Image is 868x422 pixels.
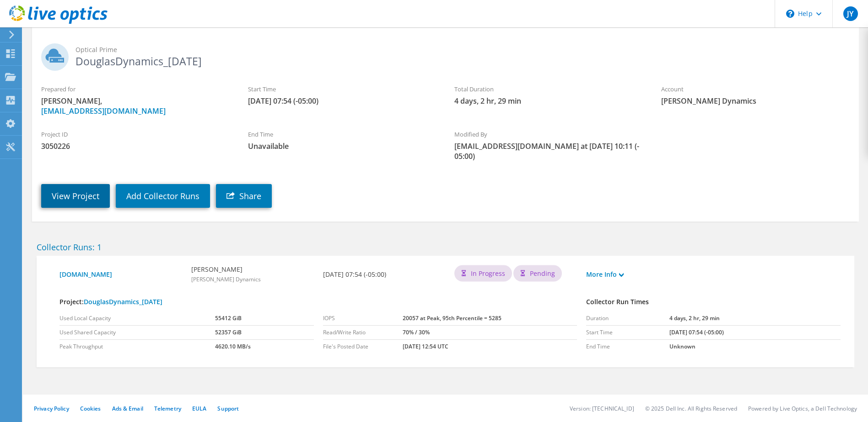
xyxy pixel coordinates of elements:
[59,297,577,307] h4: Project:
[843,6,858,21] span: JY
[586,326,669,340] td: Start Time
[669,326,841,340] td: [DATE] 07:54 (-05:00)
[59,326,215,340] td: Used Shared Capacity
[454,130,643,139] label: Modified By
[215,340,314,354] td: 4620.10 MB/s
[191,264,261,274] b: [PERSON_NAME]
[116,184,210,208] a: Add Collector Runs
[215,311,314,326] td: 55412 GiB
[84,297,162,306] a: DouglasDynamics_[DATE]
[403,326,577,340] td: 70% / 30%
[586,297,841,307] h4: Collector Run Times
[586,340,669,354] td: End Time
[786,10,794,18] svg: \n
[403,311,577,326] td: 20057 at Peak, 95th Percentile = 5285
[41,141,230,151] span: 3050226
[41,106,166,116] a: [EMAIL_ADDRESS][DOMAIN_NAME]
[586,311,669,326] td: Duration
[112,405,143,412] a: Ads & Email
[748,405,857,412] li: Powered by Live Optics, a Dell Technology
[323,311,403,326] td: IOPS
[191,275,261,283] span: [PERSON_NAME] Dynamics
[403,340,577,354] td: [DATE] 12:54 UTC
[80,405,101,412] a: Cookies
[248,130,437,139] label: End Time
[41,184,110,208] a: View Project
[41,43,850,66] h2: DouglasDynamics_[DATE]
[248,141,437,151] span: Unavailable
[41,96,230,116] span: [PERSON_NAME],
[217,405,239,412] a: Support
[34,405,69,412] a: Privacy Policy
[454,141,643,161] span: [EMAIL_ADDRESS][DOMAIN_NAME] at [DATE] 10:11 (-05:00)
[215,326,314,340] td: 52357 GiB
[216,184,272,208] a: Share
[248,84,437,94] label: Start Time
[454,96,643,106] span: 4 days, 2 hr, 29 min
[75,45,850,55] span: Optical Prime
[661,84,850,94] label: Account
[645,405,737,412] li: © 2025 Dell Inc. All Rights Reserved
[471,268,505,278] span: In Progress
[661,96,850,106] span: [PERSON_NAME] Dynamics
[323,340,403,354] td: File's Posted Date
[454,84,643,94] label: Total Duration
[59,340,215,354] td: Peak Throughput
[248,96,437,106] span: [DATE] 07:54 (-05:00)
[669,340,841,354] td: Unknown
[669,311,841,326] td: 4 days, 2 hr, 29 min
[530,268,555,278] span: Pending
[323,326,403,340] td: Read/Write Ratio
[37,242,854,252] h2: Collector Runs: 1
[570,405,634,412] li: Version: [TECHNICAL_ID]
[154,405,181,412] a: Telemetry
[41,84,230,94] label: Prepared for
[59,311,215,326] td: Used Local Capacity
[192,405,206,412] a: EULA
[586,269,624,280] a: More Info
[41,130,230,139] label: Project ID
[59,269,182,280] a: [DOMAIN_NAME]
[323,269,386,280] b: [DATE] 07:54 (-05:00)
